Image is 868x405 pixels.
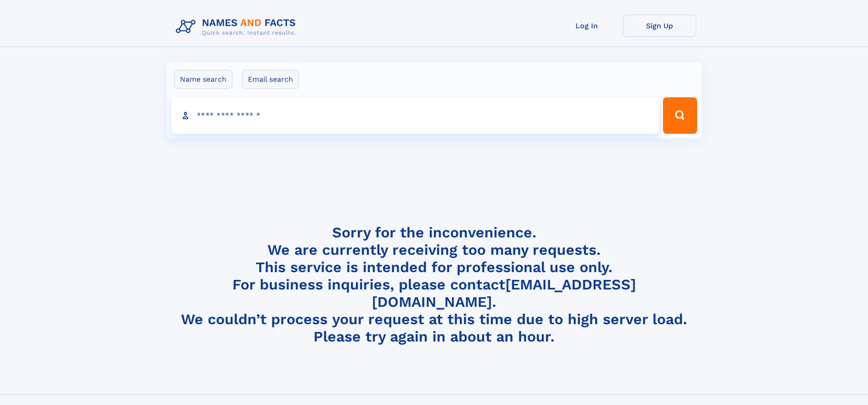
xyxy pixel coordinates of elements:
[623,15,696,37] a: Sign Up
[171,97,659,134] input: search input
[550,15,623,37] a: Log In
[172,224,696,346] h4: Sorry for the inconvenience. We are currently receiving too many requests. This service is intend...
[174,70,232,89] label: Name search
[172,15,303,39] img: Logo Names and Facts
[372,276,636,310] a: [EMAIL_ADDRESS][DOMAIN_NAME]
[663,97,697,134] button: Search Button
[242,70,299,89] label: Email search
